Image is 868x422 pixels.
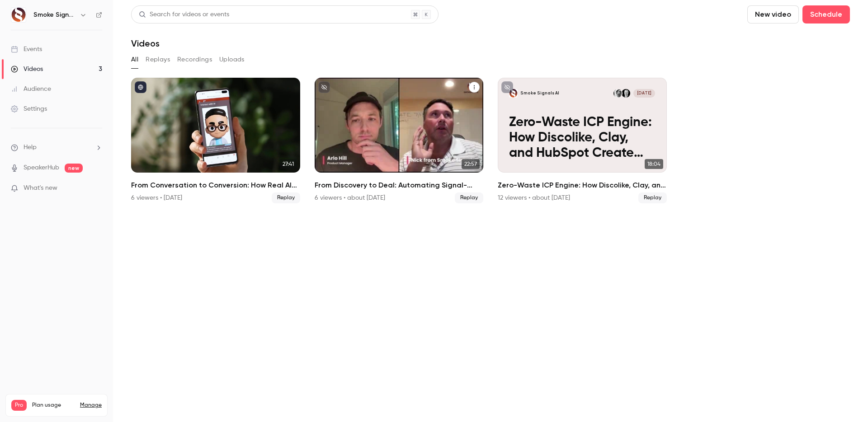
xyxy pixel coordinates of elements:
button: Schedule [802,5,850,23]
li: From Discovery to Deal: Automating Signal-Based GTM with Fathom + HubSpot [315,78,484,203]
span: 27:41 [280,159,297,169]
h2: From Conversation to Conversion: How Real AI Builds Signal-Based GTM Plans in HubSpot [131,180,300,191]
div: 12 viewers • about [DATE] [498,193,570,202]
div: Videos [11,65,43,74]
h2: From Discovery to Deal: Automating Signal-Based GTM with Fathom + HubSpot [315,180,484,191]
a: Manage [80,402,102,409]
img: George Rekouts [622,89,630,98]
button: All [131,52,138,67]
span: Replay [272,192,300,203]
span: Plan usage [32,402,75,409]
img: Zero-Waste ICP Engine: How Discolike, Clay, and HubSpot Create ROI-Ready Audiences [509,89,518,98]
span: new [65,164,83,173]
img: Nick Zeckets [613,89,622,98]
a: SpeakerHub [24,163,59,173]
ul: Videos [131,78,850,203]
li: Zero-Waste ICP Engine: How Discolike, Clay, and HubSpot Create ROI-Ready Audiences [498,78,667,203]
a: 27:41From Conversation to Conversion: How Real AI Builds Signal-Based GTM Plans in HubSpot6 viewe... [131,78,300,203]
p: Smoke Signals AI [520,90,559,96]
button: Uploads [219,52,245,67]
a: 22:57From Discovery to Deal: Automating Signal-Based GTM with Fathom + HubSpot6 viewers • about [... [315,78,484,203]
span: Pro [11,400,27,411]
li: From Conversation to Conversion: How Real AI Builds Signal-Based GTM Plans in HubSpot [131,78,300,203]
h6: Smoke Signals AI [33,10,76,19]
div: Audience [11,84,51,94]
button: Recordings [177,52,212,67]
h1: Videos [131,38,160,49]
span: What's new [24,183,57,193]
section: Videos [131,5,850,417]
div: 6 viewers • about [DATE] [315,193,385,202]
span: 22:57 [462,159,480,169]
button: unpublished [318,81,330,93]
div: 6 viewers • [DATE] [131,193,182,202]
button: unpublished [501,81,513,93]
button: published [135,81,146,93]
span: 18:04 [645,159,663,169]
div: Events [11,45,42,54]
span: [DATE] [633,89,655,98]
img: Smoke Signals AI [11,8,26,22]
a: Zero-Waste ICP Engine: How Discolike, Clay, and HubSpot Create ROI-Ready AudiencesSmoke Signals A... [498,78,667,203]
span: Help [24,143,37,152]
button: New video [747,5,799,23]
span: Replay [638,192,667,203]
div: Settings [11,104,47,113]
div: Search for videos or events [139,10,229,19]
button: Replays [146,52,170,67]
iframe: Noticeable Trigger [91,184,102,192]
h2: Zero-Waste ICP Engine: How Discolike, Clay, and HubSpot Create ROI-Ready Audiences [498,180,667,191]
li: help-dropdown-opener [11,143,102,152]
p: Zero-Waste ICP Engine: How Discolike, Clay, and HubSpot Create ROI-Ready Audiences [509,115,655,161]
span: Replay [455,192,483,203]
